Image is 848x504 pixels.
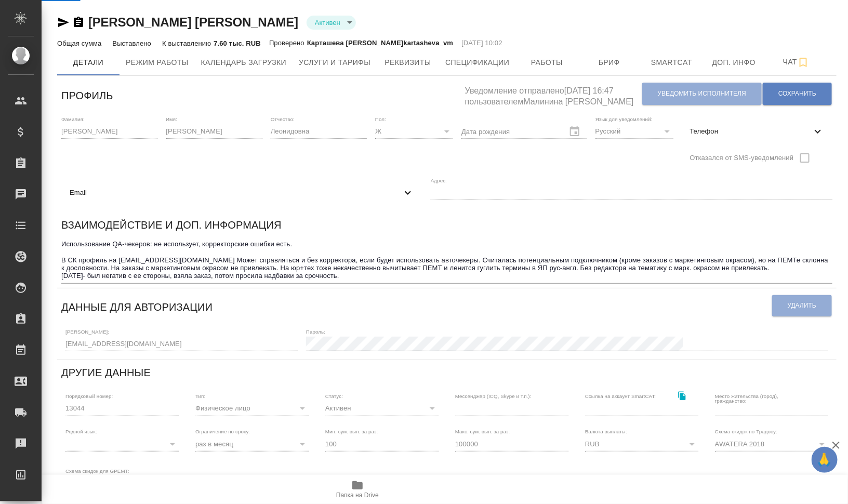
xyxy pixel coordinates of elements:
[57,39,104,47] p: Общая сумма
[70,188,402,198] span: Email
[61,364,151,381] h6: Другие данные
[63,56,113,69] span: Детали
[314,475,401,504] button: Папка на Drive
[455,394,532,399] label: Мессенджер (ICQ, Skype и т.п.):
[57,16,70,29] button: Скопировать ссылку для ЯМессенджера
[112,39,154,47] p: Выставлено
[682,120,832,143] div: Телефон
[709,56,759,69] span: Доп. инфо
[325,401,439,416] div: Активен
[812,447,838,473] button: 🙏
[461,38,502,48] p: [DATE] 10:02
[306,329,325,334] label: Пароль:
[763,83,832,105] button: Сохранить
[671,385,693,406] button: Скопировать ссылку
[445,56,509,69] span: Спецификации
[61,299,213,315] h6: Данные для авторизации
[772,56,822,69] span: Чат
[61,240,832,280] textarea: Использование QA-чекеров: не использует, корректорские ошибки есть. В СК профиль на [EMAIL_ADDRES...
[65,394,113,399] label: Порядковый номер:
[690,126,812,137] span: Телефон
[595,124,673,139] div: Русский
[375,124,453,139] div: Ж
[195,429,250,434] label: Ограничение по сроку:
[299,56,370,69] span: Услуги и тарифы
[816,449,833,471] span: 🙏
[214,39,261,47] p: 7.60 тыс. RUB
[61,181,422,204] div: Email
[88,15,298,29] a: [PERSON_NAME] [PERSON_NAME]
[65,429,97,434] label: Родной язык:
[522,56,572,69] span: Работы
[715,437,828,452] div: AWATERA 2018
[65,469,129,474] label: Схема скидок для GPEMT:
[307,16,356,30] div: Активен
[61,116,85,122] label: Фамилия:
[375,116,386,122] label: Пол:
[715,429,777,434] label: Схема скидок по Традосу:
[166,116,177,122] label: Имя:
[126,56,189,69] span: Режим работы
[647,56,697,69] span: Smartcat
[431,178,447,183] label: Адрес:
[715,394,800,404] label: Место жительства (город), гражданство:
[336,492,379,499] span: Папка на Drive
[455,429,510,434] label: Макс. сум. вып. за раз:
[72,16,85,29] button: Скопировать ссылку
[61,217,282,233] h6: Взаимодействие и доп. информация
[585,429,627,434] label: Валюта выплаты:
[312,18,343,27] button: Активен
[325,394,343,399] label: Статус:
[325,429,378,434] label: Мин. сум. вып. за раз:
[778,89,816,98] span: Сохранить
[162,39,214,47] p: К выставлению
[585,437,698,452] div: RUB
[595,116,653,122] label: Язык для уведомлений:
[383,56,433,69] span: Реквизиты
[690,153,794,163] span: Отказался от SMS-уведомлений
[269,38,307,48] p: Проверено
[201,56,287,69] span: Календарь загрузки
[195,401,309,416] div: Физическое лицо
[307,38,453,48] p: Карташева [PERSON_NAME]kartasheva_vm
[65,329,109,334] label: [PERSON_NAME]:
[271,116,295,122] label: Отчество:
[585,56,634,69] span: Бриф
[465,80,642,108] h5: Уведомление отправлено [DATE] 16:47 пользователем Малинина [PERSON_NAME]
[61,87,113,104] h6: Профиль
[195,394,205,399] label: Тип:
[797,56,810,69] svg: Подписаться
[195,437,309,452] div: раз в месяц
[585,394,656,399] label: Ссылка на аккаунт SmartCAT:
